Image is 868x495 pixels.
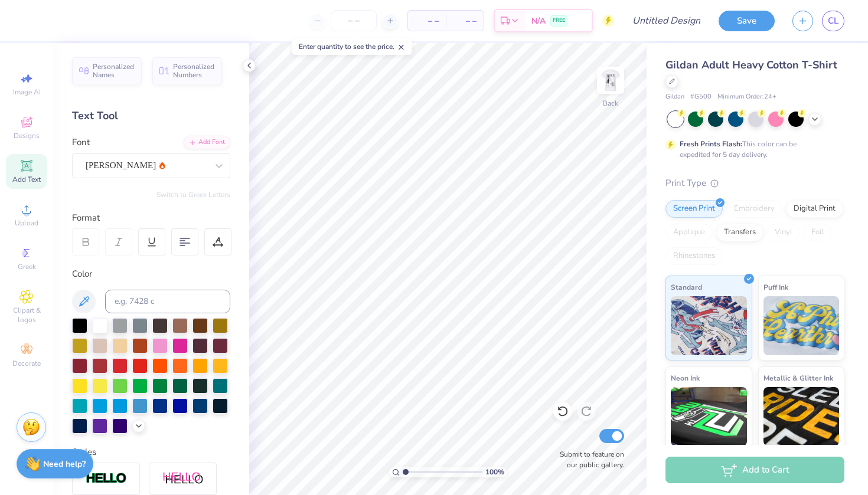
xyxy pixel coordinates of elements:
span: Image AI [13,87,41,97]
label: Submit to feature on our public gallery. [553,449,624,470]
input: e.g. 7428 c [105,290,230,313]
span: – – [453,15,477,27]
strong: Fresh Prints Flash: [680,139,742,149]
div: Embroidery [726,200,782,218]
div: Back [603,98,618,109]
span: – – [415,15,439,27]
div: Print Type [665,176,844,190]
img: Stroke [86,472,127,486]
strong: Need help? [43,458,86,470]
span: # G500 [690,92,712,102]
span: Personalized Numbers [173,63,215,79]
div: Screen Print [665,200,723,218]
a: CL [822,11,844,31]
div: Rhinestones [665,247,723,265]
span: CL [828,14,838,28]
span: Add Text [12,175,41,184]
img: Shadow [162,471,204,486]
button: Save [719,11,775,31]
span: 100 % [485,467,504,477]
span: Puff Ink [763,281,788,293]
img: Back [599,68,622,92]
span: Standard [671,281,702,293]
span: Metallic & Glitter Ink [763,372,833,384]
span: Personalized Names [93,63,135,79]
div: Color [72,267,230,281]
span: Upload [15,218,38,228]
img: Standard [671,296,747,355]
input: Untitled Design [623,9,710,32]
span: Gildan [665,92,684,102]
span: Decorate [12,359,41,368]
span: Neon Ink [671,372,700,384]
div: Enter quantity to see the price. [292,38,412,55]
div: This color can be expedited for 5 day delivery. [680,139,825,160]
div: Applique [665,224,713,241]
div: Vinyl [767,224,800,241]
div: Foil [804,224,831,241]
img: Metallic & Glitter Ink [763,387,840,446]
div: Add Font [184,136,230,149]
img: Neon Ink [671,387,747,446]
div: Digital Print [786,200,843,218]
span: Minimum Order: 24 + [717,92,776,102]
span: Designs [14,131,40,140]
label: Font [72,136,90,149]
span: Gildan Adult Heavy Cotton T-Shirt [665,58,837,72]
button: Switch to Greek Letters [156,190,230,199]
img: Puff Ink [763,296,840,355]
div: Styles [72,445,230,459]
div: Format [72,211,231,225]
div: Transfers [716,224,763,241]
span: Greek [18,262,36,271]
span: Clipart & logos [6,306,47,324]
span: FREE [553,17,565,25]
div: Text Tool [72,108,230,124]
span: N/A [531,15,546,27]
input: – – [331,10,377,31]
